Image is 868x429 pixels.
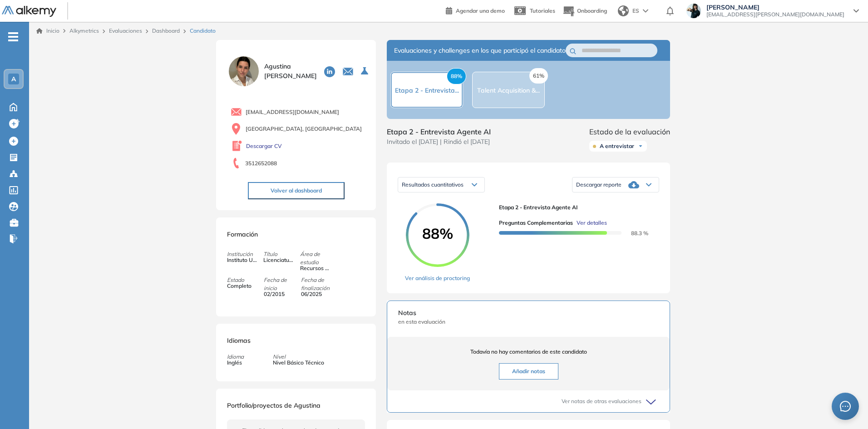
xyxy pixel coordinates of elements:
[446,5,505,15] a: Agendar una demo
[706,11,844,18] span: [EMAIL_ADDRESS][PERSON_NAME][DOMAIN_NAME]
[499,219,573,227] span: Preguntas complementarias
[402,181,464,188] span: Resultados cuantitativos
[264,290,295,298] span: 02/2015
[562,397,641,405] span: Ver notas de otras evaluaciones
[263,256,294,264] span: Licenciatura en Recursos Humanos
[227,250,263,258] span: Institución
[227,54,261,88] img: PROFILE_MENU_LOGO_USER
[573,219,607,227] button: Ver detalles
[36,27,59,35] a: Inicio
[227,230,258,238] span: Formación
[643,9,648,13] img: arrow
[8,36,18,38] i: -
[152,27,180,34] a: Dashboard
[530,7,555,14] span: Tutoriales
[273,359,324,367] span: Nivel Básico Técnico
[577,7,607,14] span: Onboarding
[264,276,300,292] span: Fecha de inicio
[499,203,652,212] span: Etapa 2 - Entrevista Agente AI
[632,7,639,15] span: ES
[394,46,566,55] span: Evaluaciones y challenges en los que participó el candidato
[357,63,374,79] button: Seleccione la evaluación activa
[387,126,491,137] span: Etapa 2 - Entrevista Agente AI
[301,290,332,298] span: 06/2025
[300,250,336,266] span: Área de estudio
[246,108,339,116] span: [EMAIL_ADDRESS][DOMAIN_NAME]
[227,359,244,367] span: Inglés
[227,336,251,345] span: Idiomas
[190,27,216,35] span: Candidato
[246,125,362,133] span: [GEOGRAPHIC_DATA], [GEOGRAPHIC_DATA]
[246,142,282,150] a: Descargar CV
[406,226,469,241] span: 88%
[248,182,345,199] button: Volver al dashboard
[273,353,324,361] span: Nivel
[618,5,629,16] img: world
[69,27,99,34] span: Alkymetrics
[263,250,300,258] span: Título
[706,4,844,11] span: [PERSON_NAME]
[840,401,851,412] span: message
[387,137,491,147] span: Invitado el [DATE] | Rindió el [DATE]
[562,1,607,21] button: Onboarding
[499,363,558,380] button: Añadir notas
[11,75,16,83] span: A
[301,276,337,292] span: Fecha de finalización
[477,86,540,94] span: Talent Acquisition &...
[589,126,670,137] span: Estado de la evaluación
[227,353,244,361] span: Idioma
[398,318,659,326] span: en esta evaluación
[227,401,321,409] span: Portfolio/proyectos de Agustina
[395,86,459,94] span: Etapa 2 - Entrevista...
[245,159,277,168] span: 3512652088
[456,7,505,14] span: Agendar una demo
[109,27,142,34] a: Evaluaciones
[577,219,607,227] span: Ver detalles
[620,230,648,237] span: 88.3 %
[576,181,621,188] span: Descargar reporte
[447,68,466,84] span: 88%
[398,348,659,356] span: Todavía no hay comentarios de este candidato
[300,264,331,272] span: Recursos Humanos
[529,68,548,84] span: 61%
[227,256,258,264] span: Instituto Universitario Aeronáutico
[264,62,317,81] span: Agustina [PERSON_NAME]
[227,282,258,290] span: Completo
[398,308,659,318] span: Notas
[405,274,470,282] a: Ver análisis de proctoring
[600,143,634,150] span: A entrevistar
[2,6,56,17] img: Logo
[227,276,263,284] span: Estado
[638,143,643,149] img: Ícono de flecha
